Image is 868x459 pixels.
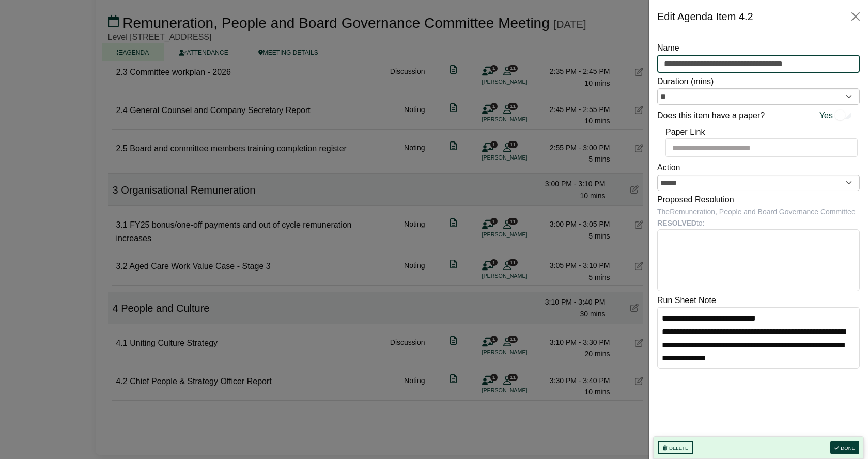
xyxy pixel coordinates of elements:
[657,41,679,55] label: Name
[657,219,696,227] b: RESOLVED
[657,75,714,88] label: Duration (mins)
[657,206,860,229] div: The Remuneration, People and Board Governance Committee to:
[657,161,680,175] label: Action
[657,109,765,122] label: Does this item have a paper?
[847,8,864,25] button: Close
[830,441,859,454] button: Done
[657,294,716,307] label: Run Sheet Note
[665,125,705,139] label: Paper Link
[657,193,734,207] label: Proposed Resolution
[658,441,693,454] button: Delete
[819,109,833,122] span: Yes
[657,8,753,25] div: Edit Agenda Item 4.2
